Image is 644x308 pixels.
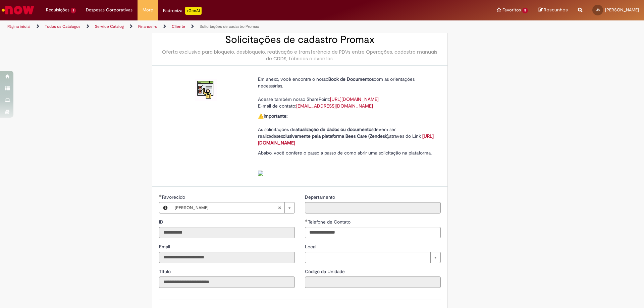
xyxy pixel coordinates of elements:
[159,202,171,213] button: Favorecido, Visualizar este registro João da Silva
[605,7,639,13] span: [PERSON_NAME]
[159,244,171,250] span: Somente leitura - Email
[305,252,441,263] a: Limpar campo Local
[1,3,35,17] img: ServiceNow
[258,149,436,176] p: Abaixo, você confere o passo a passo de como abrir uma solicitação na plataforma.
[159,276,295,288] input: Título
[305,194,336,200] label: Somente leitura - Departamento
[296,103,373,109] a: [EMAIL_ADDRESS][DOMAIN_NAME]
[162,194,186,200] span: Necessários - Favorecido
[172,24,185,29] a: Cliente
[138,24,157,29] a: Financeiro
[171,202,294,213] a: [PERSON_NAME]Limpar campo Favorecido
[538,7,568,13] a: Rascunhos
[330,96,379,102] a: [URL][DOMAIN_NAME]
[200,24,259,29] a: Solicitações de cadastro Promax
[596,8,600,12] span: JS
[544,7,568,13] span: Rascunhos
[46,7,69,13] span: Requisições
[95,24,124,29] a: Service Catalog
[258,76,436,109] p: Em anexo, você encontra o nosso com as orientações necessárias. Acesse também nosso SharePoint: E...
[296,126,373,132] strong: atualização de dados ou documentos
[258,133,434,146] a: [URL][DOMAIN_NAME]
[305,244,318,250] span: Local
[305,276,441,288] input: Código da Unidade
[258,171,263,176] img: sys_attachment.do
[305,219,308,222] span: Obrigatório Preenchido
[159,219,165,225] label: Somente leitura - ID
[305,227,441,238] input: Telefone de Contato
[308,219,352,225] span: Telefone de Contato
[159,268,172,275] label: Somente leitura - Título
[258,113,436,146] p: ⚠️ As solicitações de devem ser realizadas atraves do Link
[175,202,278,213] span: [PERSON_NAME]
[143,7,153,13] span: More
[274,202,284,213] abbr: Limpar campo Favorecido
[45,24,80,29] a: Todos os Catálogos
[5,20,424,33] ul: Trilhas de página
[86,7,132,13] span: Despesas Corporativas
[159,49,441,62] div: Oferta exclusiva para bloqueio, desbloqueio, reativação e transferência de PDVs entre Operações, ...
[159,219,165,225] span: Somente leitura - ID
[159,243,171,250] label: Somente leitura - Email
[159,194,162,197] span: Obrigatório Preenchido
[159,268,172,274] span: Somente leitura - Título
[305,268,346,275] label: Somente leitura - Código da Unidade
[71,8,76,13] span: 1
[7,24,31,29] a: Página inicial
[264,113,287,119] strong: Importante:
[159,252,295,263] input: Email
[195,79,217,101] img: Solicitações de cadastro Promax
[163,7,202,15] div: Padroniza
[502,7,521,13] span: Favoritos
[522,8,528,13] span: 5
[185,7,202,15] p: +GenAi
[159,34,441,45] h2: Solicitações de cadastro Promax
[305,202,441,213] input: Departamento
[159,227,295,238] input: ID
[328,76,374,82] strong: Book de Documentos
[278,133,389,139] strong: exclusivamente pela plataforma Bees Care (Zendesk),
[305,268,346,274] span: Somente leitura - Código da Unidade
